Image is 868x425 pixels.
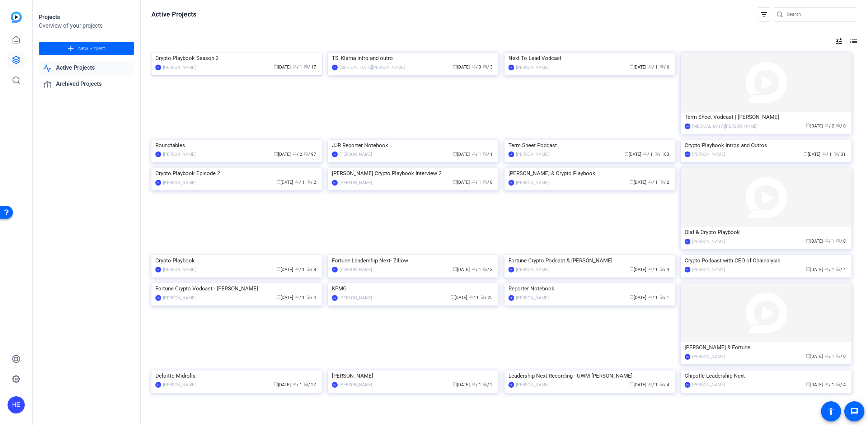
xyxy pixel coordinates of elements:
[483,179,487,184] span: radio
[306,180,316,185] span: / 2
[654,152,669,157] span: / 103
[39,22,134,30] div: Overview of your projects
[849,37,857,46] mat-icon: list
[648,382,652,386] span: group
[304,382,316,387] span: / 27
[836,267,840,271] span: radio
[685,382,690,388] div: HE
[155,382,161,388] div: DL
[332,370,494,381] div: [PERSON_NAME]
[629,382,634,386] span: calendar_today
[822,152,832,157] span: / 1
[471,382,476,386] span: group
[155,267,161,272] div: HE
[516,294,549,302] div: [PERSON_NAME]
[629,179,634,184] span: calendar_today
[825,123,829,127] span: group
[654,151,659,156] span: radio
[306,267,316,272] span: / 8
[685,354,690,360] div: HE
[685,112,847,122] div: Term Sheet Vodcast | [PERSON_NAME]
[78,45,105,52] span: New Project
[685,342,847,353] div: [PERSON_NAME] & Fortune
[692,151,725,158] div: [PERSON_NAME]
[508,267,514,272] div: HE
[806,382,810,386] span: calendar_today
[508,168,671,179] div: [PERSON_NAME] & Crypto Playbook
[806,239,823,244] span: [DATE]
[155,53,318,64] div: Crypto Playbook Season 2
[163,381,196,388] div: [PERSON_NAME]
[836,354,846,359] span: / 0
[806,238,810,243] span: calendar_today
[834,152,846,157] span: / 31
[685,123,690,129] div: AR
[629,267,634,271] span: calendar_today
[483,64,487,69] span: radio
[648,65,658,70] span: / 1
[471,151,476,156] span: group
[624,152,641,157] span: [DATE]
[276,267,293,272] span: [DATE]
[306,295,316,300] span: / 4
[825,123,834,129] span: / 2
[471,180,481,185] span: / 1
[692,381,725,388] div: [PERSON_NAME]
[304,151,308,156] span: radio
[339,179,372,186] div: [PERSON_NAME]
[155,140,318,151] div: Roundtables
[306,179,311,184] span: radio
[483,382,493,387] span: / 2
[471,152,481,157] span: / 1
[629,180,646,185] span: [DATE]
[155,255,318,266] div: Crypto Playbook
[339,151,372,158] div: [PERSON_NAME]
[469,295,473,299] span: group
[469,295,479,300] span: / 1
[292,65,302,70] span: / 1
[163,151,196,158] div: [PERSON_NAME]
[11,11,22,23] img: blue-gradient.svg
[825,382,834,387] span: / 1
[648,382,658,387] span: / 1
[685,267,690,272] div: HE
[295,180,305,185] span: / 1
[516,151,549,158] div: [PERSON_NAME]
[760,10,768,19] mat-icon: filter_list
[516,64,549,71] div: [PERSON_NAME]
[453,179,457,184] span: calendar_today
[508,255,671,266] div: Fortune Crypto Podcast & [PERSON_NAME]
[629,382,646,387] span: [DATE]
[453,382,457,386] span: calendar_today
[836,382,846,387] span: / 4
[339,266,372,273] div: [PERSON_NAME]
[822,151,826,156] span: group
[648,267,658,272] span: / 1
[835,37,843,46] mat-icon: tune
[292,64,297,69] span: group
[660,64,664,69] span: radio
[483,152,493,157] span: / 1
[332,65,338,70] div: AR
[274,151,278,156] span: calendar_today
[39,77,134,92] a: Archived Projects
[825,354,834,359] span: / 1
[163,266,196,273] div: [PERSON_NAME]
[648,295,658,300] span: / 1
[836,123,846,129] span: / 0
[295,267,305,272] span: / 1
[453,382,470,387] span: [DATE]
[483,151,487,156] span: radio
[155,370,318,381] div: Deloitte Midrolls
[453,267,470,272] span: [DATE]
[276,179,281,184] span: calendar_today
[660,267,664,271] span: radio
[155,65,161,70] div: HE
[483,65,493,70] span: / 3
[306,295,311,299] span: radio
[660,180,669,185] span: / 2
[276,295,293,300] span: [DATE]
[836,382,840,386] span: radio
[836,238,840,243] span: radio
[660,65,669,70] span: / 6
